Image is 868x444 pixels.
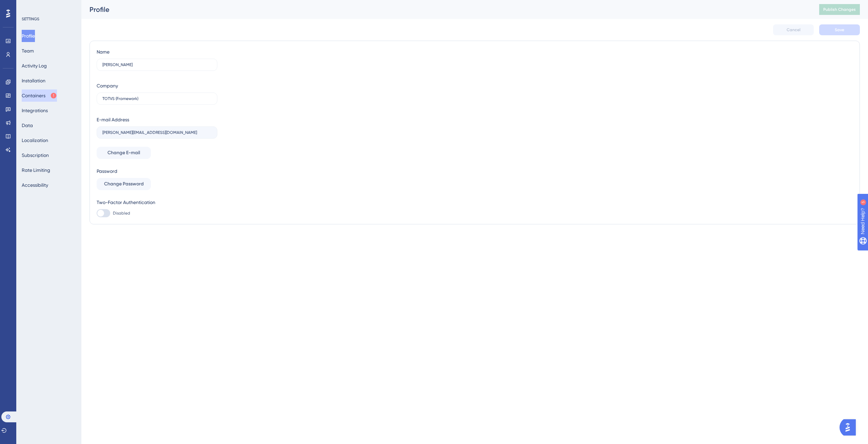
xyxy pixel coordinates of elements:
iframe: UserGuiding AI Assistant Launcher [840,417,860,438]
span: Disabled [113,210,130,216]
span: Cancel [787,27,801,33]
div: Company [97,82,118,90]
button: Profile [22,30,35,42]
input: Company Name [102,96,212,101]
button: Save [819,24,860,35]
button: Containers [22,89,57,102]
span: Save [835,27,844,33]
div: Password [97,167,217,175]
button: Team [22,45,34,57]
input: E-mail Address [102,130,212,135]
button: Activity Log [22,60,47,72]
button: Change E-mail [97,147,151,159]
button: Localization [22,134,48,146]
div: Name [97,48,110,56]
button: Data [22,119,33,132]
span: Change Password [104,180,144,188]
button: Cancel [773,24,814,35]
span: Change E-mail [107,149,140,157]
span: Need Help? [16,2,42,10]
button: Subscription [22,149,49,161]
div: Two-Factor Authentication [97,198,217,206]
input: Name Surname [102,62,212,67]
button: Integrations [22,104,48,117]
button: Installation [22,75,45,87]
span: Publish Changes [823,7,856,12]
button: Rate Limiting [22,164,50,176]
div: 5 [47,3,49,9]
div: Profile [90,5,802,14]
button: Publish Changes [819,4,860,15]
div: SETTINGS [22,16,77,22]
div: E-mail Address [97,116,129,124]
button: Change Password [97,178,151,190]
button: Accessibility [22,179,48,191]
